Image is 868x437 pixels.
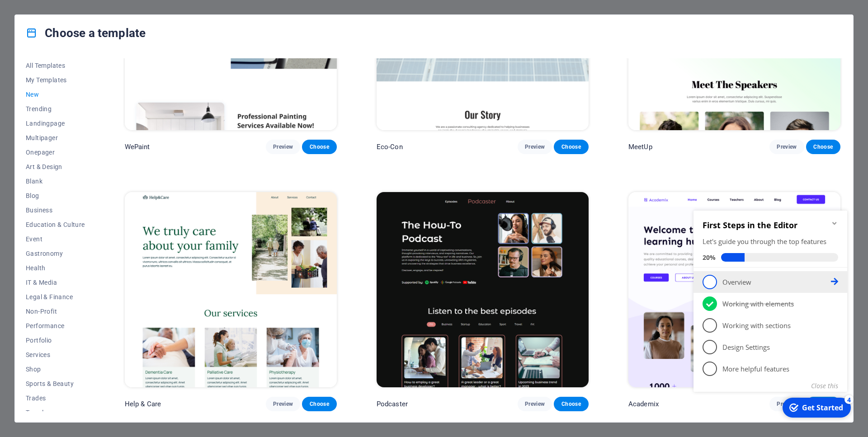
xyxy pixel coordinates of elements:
button: My Templates [26,73,85,87]
span: Choose [561,143,581,150]
button: Performance [26,319,85,333]
p: WePaint [125,142,150,151]
button: Preview [769,140,804,154]
button: Trending [26,102,85,116]
img: Academix [628,192,840,387]
span: IT & Media [26,279,85,286]
span: Non-Profit [26,308,85,315]
button: Art & Design [26,160,85,174]
button: Choose [554,140,588,154]
span: Event [26,235,85,243]
h4: Choose a template [26,26,146,40]
p: Academix [628,399,659,409]
button: Blog [26,188,85,203]
button: Choose [302,397,336,411]
span: Services [26,351,85,358]
div: Get Started 4 items remaining, 20% complete [93,196,161,216]
button: Legal & Finance [26,290,85,304]
span: 20% [13,52,31,60]
button: Event [26,232,85,246]
span: New [26,91,85,98]
button: Choose [806,140,840,154]
span: Art & Design [26,163,85,170]
li: More helpful features [4,156,157,178]
span: Travel [26,409,85,416]
button: New [26,87,85,102]
button: Blank [26,174,85,188]
span: Trending [26,105,85,113]
span: Onepager [26,149,85,156]
span: Blank [26,178,85,185]
button: Landingpage [26,116,85,131]
span: Sports & Beauty [26,380,85,387]
button: Education & Culture [26,217,85,232]
p: Working with sections [33,119,141,129]
span: Preview [525,143,545,150]
button: Sports & Beauty [26,376,85,391]
button: Non-Profit [26,304,85,319]
span: Portfolio [26,337,85,344]
h2: First Steps in the Editor [13,18,148,29]
span: Legal & Finance [26,293,85,301]
button: Travel [26,405,85,420]
button: Multipager [26,131,85,145]
button: Close this [121,180,148,188]
li: Design Settings [4,135,157,156]
span: Choose [309,400,329,408]
span: Choose [813,143,833,150]
button: Preview [518,397,552,411]
p: Help & Care [125,399,161,409]
span: Performance [26,322,85,329]
img: Podcaster [377,192,589,387]
button: Preview [518,140,552,154]
span: Preview [525,400,545,408]
button: IT & Media [26,275,85,290]
button: Gastronomy [26,246,85,261]
div: Let's guide you through the top features [13,35,148,45]
button: Portfolio [26,333,85,348]
span: Preview [777,143,797,150]
span: Multipager [26,134,85,141]
button: Preview [266,397,300,411]
div: Get Started [112,201,153,211]
button: Choose [302,140,336,154]
span: My Templates [26,76,85,84]
button: Onepager [26,145,85,160]
span: Preview [273,143,293,150]
button: Choose [554,397,588,411]
span: Health [26,264,85,272]
p: Working with elements [33,98,141,107]
button: Services [26,348,85,362]
span: Trades [26,395,85,402]
li: Overview [4,70,157,91]
span: Preview [273,400,293,408]
button: Trades [26,391,85,405]
p: Design Settings [33,141,141,150]
li: Working with elements [4,91,157,113]
button: All Templates [26,58,85,73]
button: Business [26,203,85,217]
p: Overview [33,76,141,85]
span: Choose [309,143,329,150]
p: Eco-Con [377,142,403,151]
span: Gastronomy [26,250,85,257]
span: Business [26,207,85,214]
p: MeetUp [628,142,652,151]
button: Shop [26,362,85,376]
div: 4 [155,193,164,202]
span: Shop [26,366,85,373]
span: Landingpage [26,120,85,127]
li: Working with sections [4,113,157,135]
button: Preview [266,140,300,154]
p: More helpful features [33,163,141,172]
span: Education & Culture [26,221,85,228]
div: Minimize checklist [141,18,148,25]
span: Blog [26,192,85,199]
img: Help & Care [125,192,337,387]
p: Podcaster [377,399,408,409]
span: Choose [561,400,581,408]
span: All Templates [26,62,85,69]
button: Health [26,261,85,275]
